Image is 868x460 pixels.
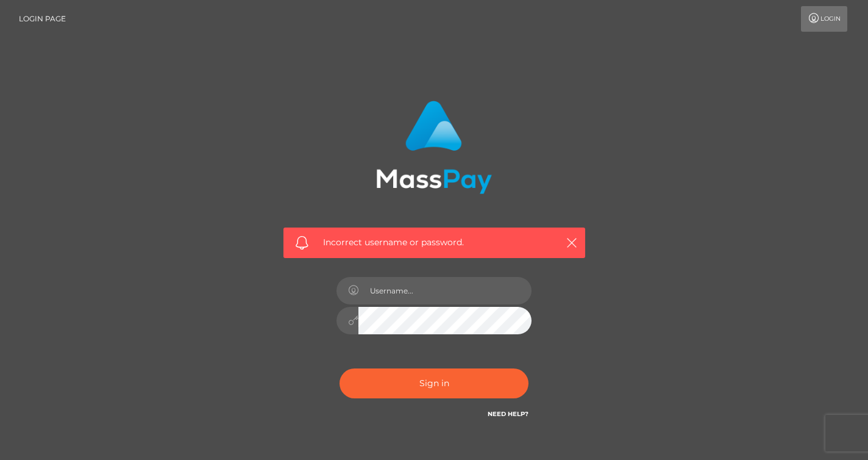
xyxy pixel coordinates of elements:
[340,368,528,398] button: Sign in
[801,6,847,32] a: Login
[323,236,546,249] span: Incorrect username or password.
[19,6,66,32] a: Login Page
[358,277,532,304] input: Username...
[376,101,492,194] img: MassPay Login
[488,410,528,418] a: Need Help?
